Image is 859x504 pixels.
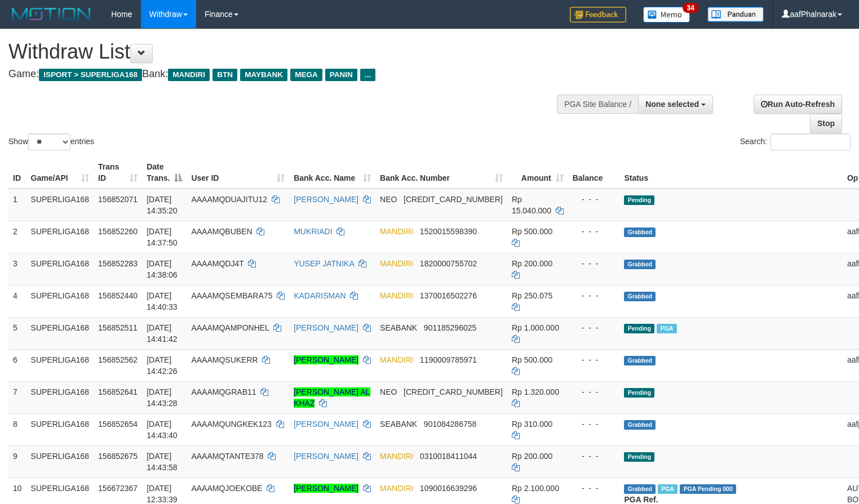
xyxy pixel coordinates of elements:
th: Bank Acc. Number: activate to sort column ascending [375,157,507,189]
th: Game/API: activate to sort column ascending [26,157,94,189]
h1: Withdraw List [8,41,561,63]
td: SUPERLIGA168 [26,413,94,445]
span: Grabbed [624,292,656,301]
th: Amount: activate to sort column ascending [507,157,568,189]
span: Rp 15.040.000 [512,195,551,215]
span: Rp 310.000 [512,420,552,429]
span: AAAAMQDJ4T [191,259,243,268]
span: MANDIRI [380,484,413,493]
span: Copy 1820000755702 to clipboard [420,259,477,268]
h4: Game: Bank: [8,69,561,80]
span: [DATE] 14:37:50 [147,227,178,247]
a: KADARISMAN [294,291,346,300]
span: AAAAMQSEMBARA75 [191,291,272,300]
span: 156672367 [98,484,138,493]
span: [DATE] 14:40:33 [147,291,178,311]
span: ... [360,69,375,81]
span: Copy 1520015598390 to clipboard [420,227,477,236]
a: [PERSON_NAME] [294,452,358,461]
span: Copy 1090016639296 to clipboard [420,484,477,493]
a: [PERSON_NAME] [294,420,358,429]
span: Rp 2.100.000 [512,484,559,493]
span: Grabbed [624,228,656,237]
span: Rp 1.320.000 [512,387,559,396]
td: 3 [8,253,26,285]
span: Copy 5859457140486971 to clipboard [404,195,503,204]
span: [DATE] 12:33:39 [147,484,178,504]
td: 9 [8,445,26,478]
img: MOTION_logo.png [8,6,94,23]
span: 156852675 [98,452,138,461]
a: [PERSON_NAME] [294,195,358,204]
span: SEABANK [380,323,417,332]
a: YUSEP JATNIKA [294,259,354,268]
span: Pending [624,452,654,462]
span: ISPORT > SUPERLIGA168 [39,69,142,81]
span: AAAAMQSUKERR [191,355,258,364]
span: SEABANK [380,420,417,429]
span: Rp 1.000.000 [512,323,559,332]
span: Grabbed [624,356,656,365]
span: Marked by aafsengchandara [657,324,676,333]
td: SUPERLIGA168 [26,189,94,221]
td: SUPERLIGA168 [26,445,94,478]
span: [DATE] 14:43:40 [147,420,178,440]
span: AAAAMQGRAB11 [191,387,256,396]
td: SUPERLIGA168 [26,285,94,317]
th: ID [8,157,26,189]
span: 156852071 [98,195,138,204]
span: [DATE] 14:43:58 [147,452,178,472]
img: Button%20Memo.svg [643,7,690,23]
span: AAAAMQJOEKOBE [191,484,262,493]
span: 156852260 [98,227,138,236]
span: Rp 200.000 [512,259,552,268]
span: Grabbed [624,484,656,494]
th: Date Trans.: activate to sort column descending [142,157,187,189]
span: 156852641 [98,387,138,396]
div: - - - [573,354,616,365]
span: Copy 1190009785971 to clipboard [420,355,477,364]
span: Marked by aafsengchandara [658,484,678,494]
span: PANIN [325,69,357,81]
div: - - - [573,483,616,494]
span: Grabbed [624,260,656,269]
span: NEO [380,195,397,204]
span: MANDIRI [380,355,413,364]
span: Copy 901084286758 to clipboard [424,420,476,429]
span: Grabbed [624,420,656,430]
td: SUPERLIGA168 [26,317,94,349]
td: 5 [8,317,26,349]
span: None selected [645,100,699,109]
td: SUPERLIGA168 [26,349,94,381]
td: SUPERLIGA168 [26,381,94,413]
th: Bank Acc. Name: activate to sort column ascending [289,157,375,189]
th: Balance [568,157,620,189]
span: AAAAMQUNGKEK123 [191,420,271,429]
div: - - - [573,194,616,205]
span: 156852654 [98,420,138,429]
span: AAAAMQDUAJITU12 [191,195,267,204]
td: 1 [8,189,26,221]
span: Pending [624,324,654,333]
span: 156852440 [98,291,138,300]
a: [PERSON_NAME] AL KHAZ [294,387,370,408]
a: Stop [810,114,842,133]
span: Copy 0310018411044 to clipboard [420,452,477,461]
span: Rp 250.075 [512,291,552,300]
td: 7 [8,381,26,413]
div: - - - [573,451,616,462]
a: [PERSON_NAME] [294,355,358,364]
td: 6 [8,349,26,381]
span: MANDIRI [380,291,413,300]
a: Run Auto-Refresh [754,95,842,114]
span: Rp 200.000 [512,452,552,461]
td: 2 [8,221,26,253]
div: - - - [573,386,616,398]
select: Showentries [28,133,70,150]
a: [PERSON_NAME] [294,484,358,493]
label: Search: [740,133,851,150]
span: Rp 500.000 [512,355,552,364]
th: Status [619,157,842,189]
span: 156852511 [98,323,138,332]
span: BTN [212,69,237,81]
